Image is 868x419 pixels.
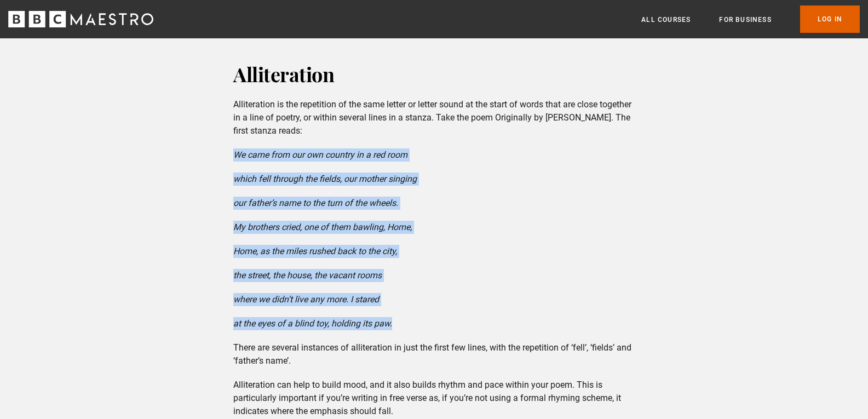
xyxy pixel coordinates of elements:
[233,61,635,87] h2: Alliteration
[233,174,417,184] em: which fell through the fields, our mother singing
[233,318,392,329] em: at the eyes of a blind toy, holding its paw.
[233,294,379,305] em: where we didn’t live any more. I stared
[233,378,635,418] p: Alliteration can help to build mood, and it also builds rhythm and pace within your poem. This is...
[233,270,382,280] em: the street, the house, the vacant rooms
[233,222,412,232] em: My brothers cried, one of them bawling, Home,
[719,14,771,25] a: For business
[800,5,860,33] a: Log In
[233,341,635,368] p: There are several instances of alliteration in just the first few lines, with the repetition of ‘...
[233,150,407,160] em: We came from our own country in a red room
[233,198,398,208] em: our father’s name to the turn of the wheels.
[233,98,635,137] p: Alliteration is the repetition of the same letter or letter sound at the start of words that are ...
[641,14,691,25] a: All Courses
[8,11,153,27] svg: BBC Maestro
[641,5,860,33] nav: Primary
[233,246,397,256] em: Home, as the miles rushed back to the city,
